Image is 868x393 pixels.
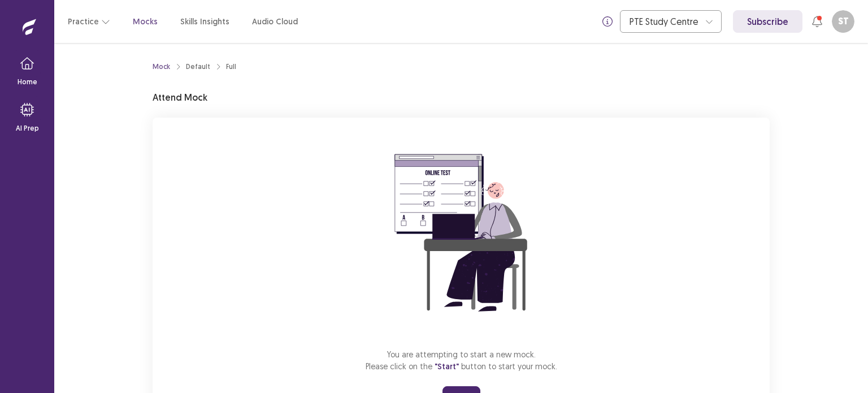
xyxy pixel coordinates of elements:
nav: breadcrumb [153,62,236,72]
img: attend-mock [359,131,563,335]
div: Full [226,62,236,72]
button: ST [832,10,854,33]
p: Home [18,77,37,87]
button: Practice [68,11,110,32]
div: PTE Study Centre [630,11,700,32]
p: AI Prep [16,123,39,133]
p: You are attempting to start a new mock. Please click on the button to start your mock. [366,348,557,373]
div: Default [186,62,210,72]
span: "Start" [435,361,459,372]
button: info [597,11,618,32]
a: Mock [153,62,170,72]
a: Subscribe [733,10,802,33]
p: Attend Mock [153,90,207,104]
a: Audio Cloud [252,16,298,28]
a: Skills Insights [180,16,229,28]
a: Mocks [133,16,158,28]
